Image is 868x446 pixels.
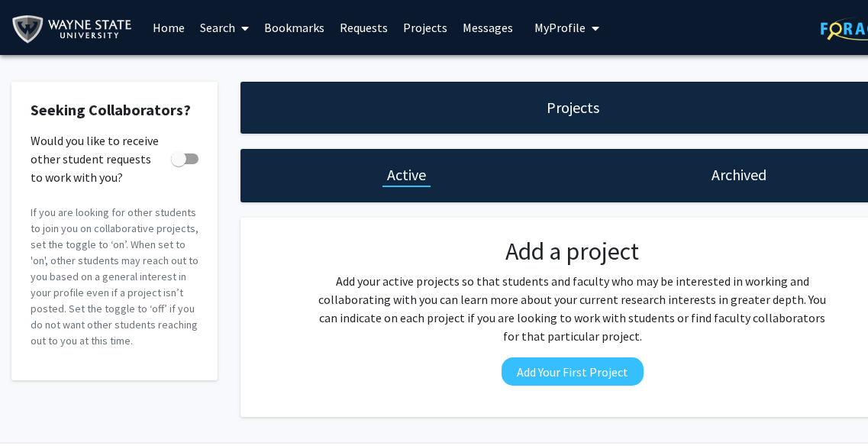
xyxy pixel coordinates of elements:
p: Add your active projects so that students and faculty who may be interested in working and collab... [314,272,831,345]
button: Add Your First Project [502,357,644,386]
a: Messages [455,1,521,54]
h1: Archived [712,164,766,186]
a: Search [192,1,257,54]
iframe: Chat [11,377,65,435]
h1: Active [387,164,426,186]
h2: Add a project [314,237,831,266]
a: Home [145,1,192,54]
img: Wayne State University Logo [11,12,139,47]
a: Requests [332,1,395,54]
p: If you are looking for other students to join you on collaborative projects, set the toggle to ‘o... [31,205,198,349]
a: Projects [395,1,455,54]
h2: Seeking Collaborators? [31,101,198,119]
span: My Profile [534,20,586,35]
h1: Projects [547,97,599,118]
a: Bookmarks [257,1,332,54]
span: Would you like to receive other student requests to work with you? [31,131,165,186]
